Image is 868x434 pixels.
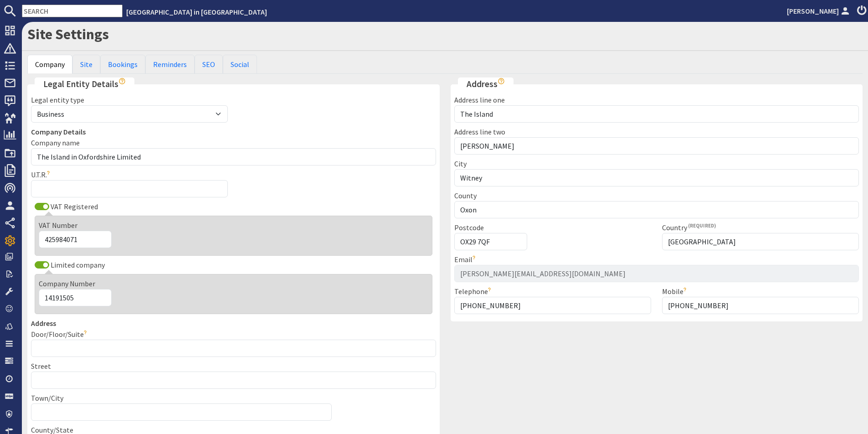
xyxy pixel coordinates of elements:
[31,362,51,371] label: Street
[31,318,436,329] legend: Address
[31,393,63,403] label: Town/City
[49,202,98,211] label: VAT Registered
[100,55,145,74] a: Bookings
[72,55,100,74] a: Site
[39,221,77,230] label: VAT Number
[454,127,505,136] label: Address line two
[454,191,477,200] label: County
[454,95,505,104] label: Address line one
[454,255,478,264] label: Email
[195,55,223,74] a: SEO
[39,231,112,248] input: e.g. GB21368126
[145,55,195,74] a: Reminders
[31,330,89,339] label: Door/Floor/Suite
[35,77,134,91] legend: Legal Entity Details
[39,279,95,288] label: Company Number
[787,5,852,16] a: [PERSON_NAME]
[27,55,72,74] a: Company
[49,260,105,269] label: Limited company
[31,138,80,147] label: Company name
[454,159,467,168] label: City
[662,223,716,232] label: Country
[118,77,126,85] i: Show hints
[27,26,863,43] h1: Site Settings
[458,77,514,91] legend: Address
[454,223,484,232] label: Postcode
[31,170,52,179] label: U.T.R.
[126,7,267,16] a: [GEOGRAPHIC_DATA] in [GEOGRAPHIC_DATA]
[662,287,688,296] label: Mobile
[454,287,493,296] label: Telephone
[31,126,436,137] legend: Company Details
[223,55,257,74] a: Social
[498,77,505,85] i: Show hints
[31,95,84,104] label: Legal entity type
[22,5,123,17] input: SEARCH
